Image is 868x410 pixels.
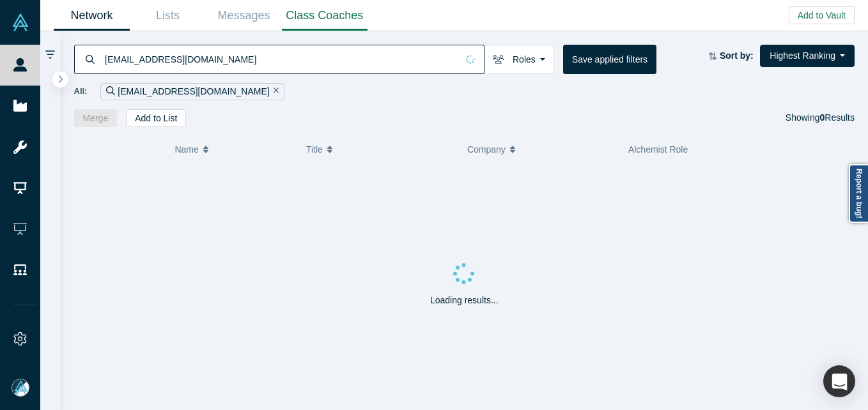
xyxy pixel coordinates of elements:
[820,112,855,123] span: Results
[760,45,855,67] button: Highest Ranking
[100,83,284,100] div: [EMAIL_ADDRESS][DOMAIN_NAME]
[206,1,282,31] a: Messages
[174,136,198,163] span: Name
[789,6,855,24] button: Add to Vault
[430,294,499,307] p: Loading results...
[628,144,688,155] span: Alchemist Role
[467,136,506,163] span: Company
[786,109,855,127] div: Showing
[270,84,279,99] button: Remove Filter
[820,112,825,123] strong: 0
[12,13,29,31] img: Alchemist Vault Logo
[467,136,615,163] button: Company
[484,45,554,74] button: Roles
[74,85,88,98] span: All:
[126,109,186,127] button: Add to List
[563,45,656,74] button: Save applied filters
[306,136,454,163] button: Title
[54,1,130,31] a: Network
[104,44,457,74] input: Search by name, title, company, summary, expertise, investment criteria or topics of focus
[720,50,754,61] strong: Sort by:
[306,136,323,163] span: Title
[12,379,29,397] img: Mia Scott's Account
[849,164,868,223] a: Report a bug!
[174,136,293,163] button: Name
[282,1,368,31] a: Class Coaches
[130,1,206,31] a: Lists
[74,109,118,127] button: Merge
